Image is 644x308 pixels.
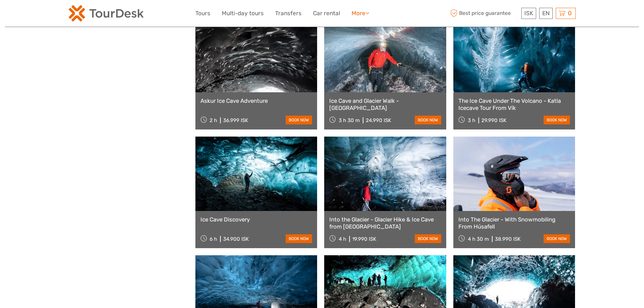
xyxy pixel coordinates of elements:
div: 36.999 ISK [223,117,248,123]
div: 24.990 ISK [366,117,391,123]
a: book now [286,116,312,124]
p: We're away right now. Please check back later! [9,12,76,17]
a: book now [415,116,441,124]
a: Tours [195,8,210,18]
a: Multi-day tours [222,8,264,18]
span: 4 h 30 m [468,236,489,242]
a: book now [286,234,312,243]
div: 19.990 ISK [352,236,376,242]
span: 4 h [339,236,346,242]
a: Ice Cave Discovery [200,216,312,223]
a: Ice Cave and Glacier Walk - [GEOGRAPHIC_DATA] [329,97,441,111]
span: 3 h [468,117,475,123]
button: Open LiveChat chat widget [78,10,86,19]
span: 3 h 30 m [339,117,360,123]
a: Askur Ice Cave Adventure [200,97,312,104]
a: book now [544,234,570,243]
a: Into The Glacier - With Snowmobiling From Húsafell [458,216,570,230]
a: book now [415,234,441,243]
span: 6 h [210,236,217,242]
a: More [352,8,369,18]
a: Transfers [275,8,302,18]
div: EN [539,8,553,19]
div: 34.900 ISK [223,236,249,242]
div: 38.990 ISK [495,236,521,242]
div: 29.990 ISK [481,117,506,123]
span: 0 [567,10,573,17]
span: Best price guarantee [449,8,520,19]
a: book now [544,116,570,124]
span: ISK [524,10,533,17]
span: 2 h [210,117,217,123]
a: The Ice Cave Under The Volcano - Katla Icecave Tour From Vík [458,97,570,111]
a: Into the Glacier - Glacier Hike & Ice Cave from [GEOGRAPHIC_DATA] [329,216,441,230]
img: 120-15d4194f-c635-41b9-a512-a3cb382bfb57_logo_small.png [69,5,144,22]
a: Car rental [313,8,340,18]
